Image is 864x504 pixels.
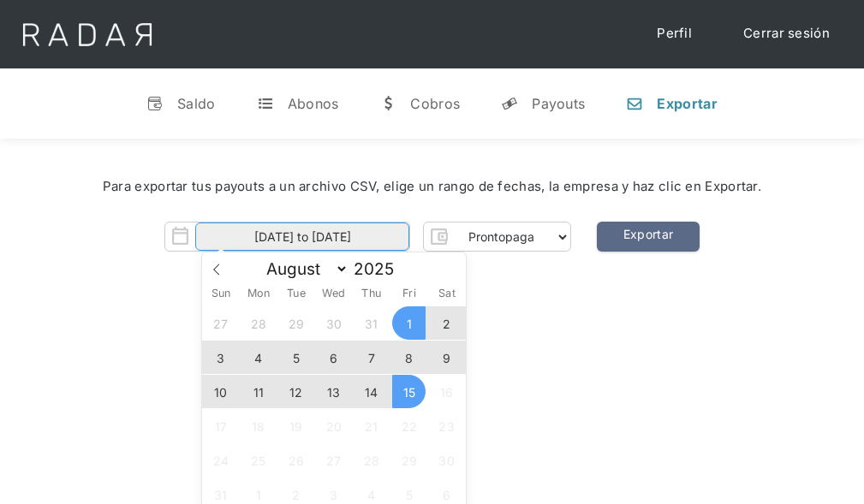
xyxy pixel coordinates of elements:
[392,375,426,408] span: August 15, 2025
[501,95,518,112] div: y
[355,409,388,442] span: August 21, 2025
[355,443,388,477] span: August 28, 2025
[204,306,237,340] span: July 27, 2025
[355,306,388,340] span: July 31, 2025
[430,443,463,477] span: August 30, 2025
[279,341,313,374] span: August 5, 2025
[51,177,813,197] div: Para exportar tus payouts a un archivo CSV, elige un rango de fechas, la empresa y haz clic en Ex...
[597,222,700,252] a: Exportar
[353,288,390,299] span: Thu
[258,258,349,280] select: Month
[277,288,315,299] span: Tue
[204,341,237,374] span: August 3, 2025
[279,443,313,477] span: August 26, 2025
[532,95,585,112] div: Payouts
[410,95,460,112] div: Cobros
[392,306,426,340] span: August 1, 2025
[390,288,428,299] span: Fri
[430,306,463,340] span: August 2, 2025
[355,375,388,408] span: August 14, 2025
[241,341,275,374] span: August 4, 2025
[430,341,463,374] span: August 9, 2025
[379,95,396,112] div: w
[241,409,275,442] span: August 18, 2025
[430,375,463,408] span: August 16, 2025
[240,288,277,299] span: Mon
[288,95,339,112] div: Abonos
[392,443,426,477] span: August 29, 2025
[317,306,350,340] span: July 30, 2025
[241,443,275,477] span: August 25, 2025
[279,409,313,442] span: August 19, 2025
[428,288,466,299] span: Sat
[317,443,350,477] span: August 27, 2025
[177,95,216,112] div: Saldo
[164,222,571,252] form: Form
[430,409,463,442] span: August 23, 2025
[204,375,237,408] span: August 10, 2025
[640,17,709,50] a: Perfil
[241,306,275,340] span: July 28, 2025
[204,409,237,442] span: August 17, 2025
[626,95,643,112] div: n
[279,306,313,340] span: July 29, 2025
[392,341,426,374] span: August 8, 2025
[241,375,275,408] span: August 11, 2025
[726,17,847,50] a: Cerrar sesión
[202,288,240,299] span: Sun
[317,341,350,374] span: August 6, 2025
[146,95,164,112] div: v
[317,409,350,442] span: August 20, 2025
[317,375,350,408] span: August 13, 2025
[355,341,388,374] span: August 7, 2025
[257,95,274,112] div: t
[279,375,313,408] span: August 12, 2025
[349,259,410,279] input: Year
[657,95,717,112] div: Exportar
[204,443,237,477] span: August 24, 2025
[315,288,353,299] span: Wed
[392,409,426,442] span: August 22, 2025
